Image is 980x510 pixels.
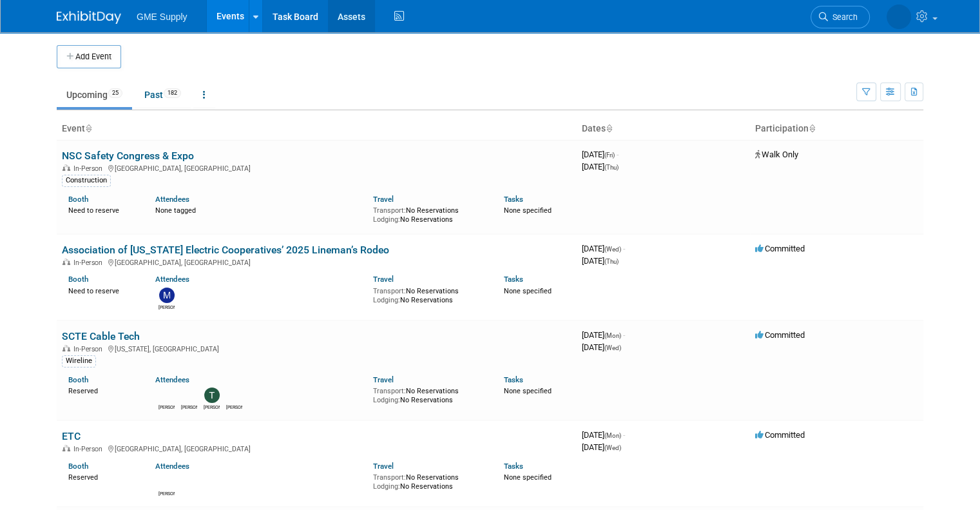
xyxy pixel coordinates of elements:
span: (Wed) [604,344,621,351]
span: Search [828,12,858,22]
span: Lodging: [373,296,400,304]
div: [GEOGRAPHIC_DATA], [GEOGRAPHIC_DATA] [62,443,572,453]
a: Travel [373,195,394,204]
span: Lodging: [373,396,400,404]
a: Travel [373,275,394,284]
span: Lodging: [373,482,400,491]
div: No Reservations No Reservations [373,471,485,491]
a: Travel [373,375,394,384]
span: [DATE] [582,162,619,172]
span: (Wed) [604,444,621,451]
img: In-Person Event [62,259,70,265]
span: [DATE] [582,342,621,352]
span: (Thu) [604,258,619,265]
div: [GEOGRAPHIC_DATA], [GEOGRAPHIC_DATA] [62,162,572,173]
div: No Reservations No Reservations [373,384,485,404]
img: Amanda Riley [887,5,911,29]
span: Transport: [373,387,406,395]
div: Mitch Gosney [159,303,175,311]
span: - [623,430,625,440]
span: [DATE] [582,244,625,253]
span: (Wed) [604,246,621,253]
span: In-Person [73,164,106,173]
a: Tasks [504,195,523,204]
span: [DATE] [582,430,625,440]
a: Attendees [155,462,189,471]
a: Attendees [155,375,189,384]
span: Committed [755,330,805,340]
img: In-Person Event [62,164,70,171]
span: - [623,330,625,340]
a: Attendees [155,275,189,284]
div: [US_STATE], [GEOGRAPHIC_DATA] [62,343,572,353]
span: In-Person [73,345,106,353]
img: Richard Martire [182,387,197,403]
img: In-Person Event [62,345,70,351]
a: Tasks [504,462,523,471]
div: Cody Sellers [159,403,175,411]
img: ExhibitDay [57,11,121,24]
a: Travel [373,462,394,471]
a: Booth [68,195,88,204]
a: Search [811,6,870,28]
span: In-Person [73,259,106,267]
a: Tasks [504,375,523,384]
th: Participation [750,118,923,140]
span: 25 [108,88,122,98]
div: No Reservations No Reservations [373,284,485,304]
img: In-Person Event [62,445,70,451]
span: None specified [504,287,552,295]
a: ETC [62,430,81,442]
a: Tasks [504,275,523,284]
span: Lodging: [373,215,400,224]
span: [DATE] [582,150,619,159]
img: Scott Connor [159,474,175,489]
span: 182 [164,88,181,98]
span: None specified [504,473,552,482]
span: (Thu) [604,164,619,171]
a: Upcoming25 [57,83,132,107]
a: NSC Safety Congress & Expo [62,150,194,162]
a: Booth [68,462,88,471]
a: Sort by Start Date [606,123,612,133]
span: Transport: [373,473,406,482]
div: Reserved [68,471,136,482]
div: Need to reserve [68,204,136,215]
div: No Reservations No Reservations [373,204,485,224]
a: Past182 [135,83,191,107]
div: None tagged [155,204,363,215]
th: Event [57,118,577,140]
span: Walk Only [755,150,798,159]
a: SCTE Cable Tech [62,330,140,342]
span: Committed [755,430,805,440]
img: Dave Coble [227,387,242,403]
div: Dave Coble [226,403,242,411]
span: Committed [755,244,805,253]
div: Need to reserve [68,284,136,296]
img: Todd Licence [204,387,220,403]
span: None specified [504,206,552,215]
span: In-Person [73,445,106,453]
a: Sort by Participation Type [809,123,815,133]
img: Mitch Gosney [159,288,175,303]
div: Wireline [62,355,96,367]
span: GME Supply [137,12,187,22]
span: (Mon) [604,332,621,339]
div: Todd Licence [204,403,220,411]
div: Scott Connor [159,489,175,497]
span: [DATE] [582,442,621,452]
span: None specified [504,387,552,395]
span: - [617,150,619,159]
span: [DATE] [582,256,619,266]
a: Association of [US_STATE] Electric Cooperatives’ 2025 Lineman’s Rodeo [62,244,389,256]
span: Transport: [373,287,406,295]
div: Construction [62,175,111,186]
a: Sort by Event Name [85,123,91,133]
div: [GEOGRAPHIC_DATA], [GEOGRAPHIC_DATA] [62,257,572,267]
span: Transport: [373,206,406,215]
div: Richard Martire [181,403,197,411]
img: Cody Sellers [159,387,175,403]
span: (Mon) [604,432,621,439]
button: Add Event [57,45,121,68]
span: - [623,244,625,253]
